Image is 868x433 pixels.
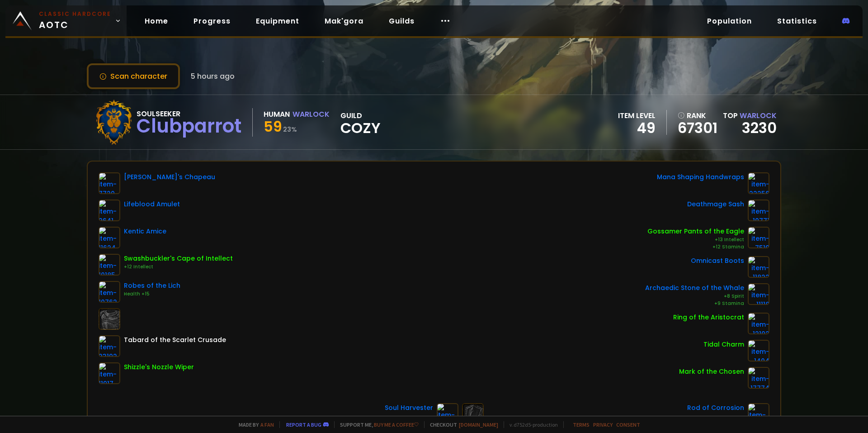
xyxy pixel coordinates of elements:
[124,263,233,271] div: +12 Intellect
[317,12,371,30] a: Mak'gora
[385,403,433,413] div: Soul Harvester
[334,421,419,428] span: Support me,
[186,12,238,30] a: Progress
[618,121,656,135] div: 49
[39,10,111,18] small: Classic Hardcore
[687,403,744,413] div: Rod of Corrosion
[616,421,640,428] a: Consent
[374,421,419,428] a: Buy me a coffee
[673,313,744,322] div: Ring of the Aristocrat
[424,421,498,428] span: Checkout
[700,12,759,30] a: Population
[124,362,194,372] div: Shizzle's Nozzle Wiper
[748,403,769,425] img: item-10836
[647,243,744,251] div: +12 Stamina
[748,200,769,221] img: item-10771
[748,313,769,334] img: item-12102
[137,12,175,30] a: Home
[124,335,226,345] div: Tabard of the Scarlet Crusade
[573,421,590,428] a: Terms
[687,200,744,209] div: Deathmage Sash
[5,5,127,36] a: Classic HardcoreAOTC
[647,236,744,243] div: +13 Intellect
[99,200,120,221] img: item-9641
[504,421,558,428] span: v. d752d5 - production
[723,110,777,121] div: Top
[137,119,241,133] div: Clubparrot
[292,109,330,120] div: Warlock
[137,108,241,119] div: Soulseeker
[233,421,274,428] span: Made by
[99,362,120,384] img: item-11917
[678,121,717,135] a: 67301
[647,227,744,236] div: Gossamer Pants of the Eagle
[748,227,769,248] img: item-7519
[748,172,769,194] img: item-22256
[748,256,769,278] img: item-11822
[249,12,307,30] a: Equipment
[593,421,613,428] a: Privacy
[264,116,282,137] span: 59
[459,421,498,428] a: [DOMAIN_NAME]
[748,367,769,389] img: item-17774
[124,290,180,298] div: Health +15
[124,227,166,236] div: Kentic Amice
[260,421,274,428] a: a fan
[770,12,824,30] a: Statistics
[99,281,120,303] img: item-10762
[39,10,111,32] span: AOTC
[264,109,290,120] div: Human
[99,254,120,276] img: item-10185
[124,172,215,182] div: [PERSON_NAME]'s Chapeau
[740,110,777,121] span: Warlock
[99,227,120,248] img: item-11624
[679,367,744,376] div: Mark of the Chosen
[286,421,321,428] a: Report a bug
[748,340,769,362] img: item-1404
[678,110,717,121] div: rank
[283,125,297,134] small: 23 %
[748,283,769,305] img: item-11118
[124,281,180,290] div: Robes of the Lich
[124,200,180,209] div: Lifeblood Amulet
[645,300,744,307] div: +9 Stamina
[645,283,744,293] div: Archaedic Stone of the Whale
[340,121,381,135] span: Cozy
[657,172,744,182] div: Mana Shaping Handwraps
[340,110,381,135] div: guild
[703,340,744,349] div: Tidal Charm
[124,254,233,263] div: Swashbuckler's Cape of Intellect
[437,403,458,425] img: item-20536
[691,256,744,266] div: Omnicast Boots
[618,110,656,121] div: item level
[191,71,235,82] span: 5 hours ago
[99,335,120,357] img: item-23192
[87,63,180,89] button: Scan character
[99,172,120,194] img: item-7720
[382,12,422,30] a: Guilds
[742,118,777,138] a: 3230
[645,293,744,300] div: +8 Spirit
